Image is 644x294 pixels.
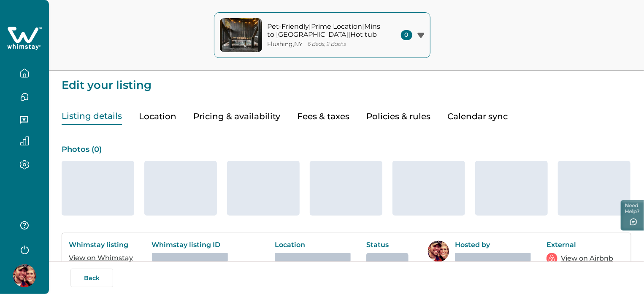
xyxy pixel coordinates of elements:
p: Pet-Friendly|Prime Location|Mins to [GEOGRAPHIC_DATA]|Hot tub [268,22,382,39]
p: Status [366,241,413,249]
p: External [547,241,614,249]
button: Back [70,269,113,287]
button: Listing details [62,108,122,125]
a: View on Whimstay [69,254,133,262]
button: Fees & taxes [297,108,349,125]
button: Calendar sync [447,108,508,125]
p: Whimstay listing ID [152,241,260,249]
p: Photos ( 0 ) [62,146,631,154]
p: Hosted by [455,241,531,249]
span: 0 [401,30,412,40]
p: Location [275,241,351,249]
button: Location [139,108,176,125]
p: Whimstay listing [69,241,136,249]
button: Policies & rules [366,108,430,125]
p: Flushing , NY [268,41,303,48]
img: Whimstay Host [13,264,36,287]
img: property-cover [220,18,262,52]
p: 6 Beds, 2 Baths [308,41,346,47]
button: Pricing & availability [193,108,280,125]
img: Whimstay Host [428,241,449,262]
button: property-coverPet-Friendly|Prime Location|Mins to [GEOGRAPHIC_DATA]|Hot tubFlushing,NY6 Beds, 2 B... [214,12,430,58]
p: Edit your listing [62,71,631,91]
a: View on Airbnb [561,253,613,264]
